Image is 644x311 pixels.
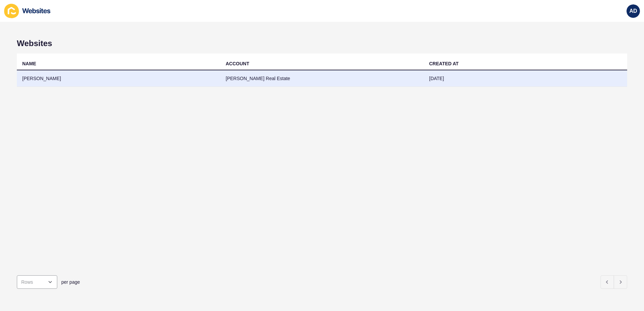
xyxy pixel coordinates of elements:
[424,70,627,87] td: [DATE]
[17,70,220,87] td: [PERSON_NAME]
[17,39,627,48] h1: Websites
[17,275,57,289] div: open menu
[61,279,80,285] span: per page
[226,60,249,67] div: ACCOUNT
[22,60,36,67] div: NAME
[220,70,424,87] td: [PERSON_NAME] Real Estate
[629,8,637,14] span: AD
[429,60,459,67] div: CREATED AT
